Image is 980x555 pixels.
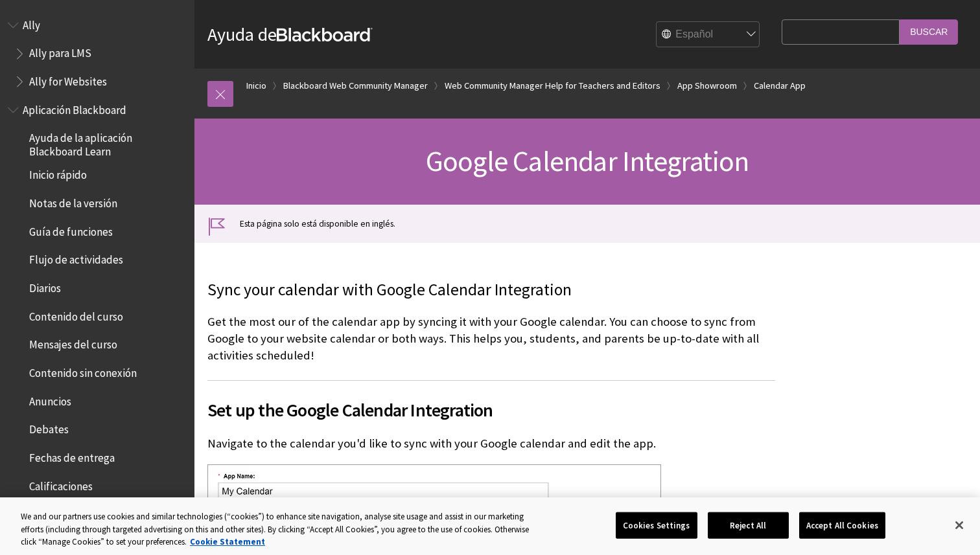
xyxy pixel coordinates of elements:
span: Ayuda de la aplicación Blackboard Learn [29,128,185,158]
span: Google Calendar Integration [426,143,749,179]
a: Inicio [246,78,266,94]
p: Navigate to the calendar you'd like to sync with your Google calendar and edit the app. [207,435,775,452]
span: Flujo de actividades [29,249,123,267]
select: Site Language Selector [657,22,760,48]
nav: Book outline for Anthology Ally Help [8,14,187,93]
span: Anuncios [29,391,71,408]
h2: Set up the Google Calendar Integration [207,380,775,424]
button: Close [945,511,974,539]
button: Cookies Settings [616,512,697,539]
span: Ally for Websites [29,71,107,88]
a: More information about your privacy, opens in a new tab [190,536,265,547]
span: Aplicación Blackboard [23,99,126,117]
span: Contenido del curso [29,306,123,323]
strong: Blackboard [277,28,373,41]
a: Web Community Manager Help for Teachers and Editors [445,78,660,94]
input: Buscar [900,19,958,45]
span: Debates [29,419,69,436]
p: Get the most our of the calendar app by syncing it with your Google calendar. You can choose to s... [207,313,775,365]
span: Calificaciones [29,475,93,493]
span: Fechas de entrega [29,447,115,464]
button: Reject All [708,512,789,539]
p: Esta página solo está disponible en inglés. [207,218,967,230]
span: Diarios [29,277,61,295]
p: Sync your calendar with Google Calendar Integration [207,278,775,302]
a: Ayuda deBlackboard [207,23,373,46]
span: Ally para LMS [29,43,91,60]
div: We and our partners use cookies and similar technologies (“cookies”) to enhance site navigation, ... [21,510,539,549]
a: App Showroom [677,78,737,94]
span: Ally [23,14,40,32]
span: Guía de funciones [29,221,113,238]
a: Calendar App [754,78,806,94]
span: Inicio rápido [29,164,87,182]
span: Notas de la versión [29,192,117,210]
span: Contenido sin conexión [29,362,137,379]
a: Blackboard Web Community Manager [283,78,428,94]
span: Mensajes del curso [29,334,117,352]
button: Accept All Cookies [799,512,885,539]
